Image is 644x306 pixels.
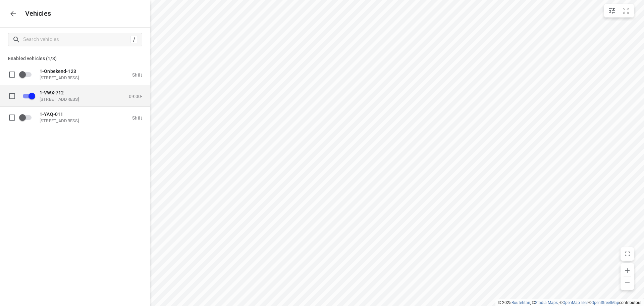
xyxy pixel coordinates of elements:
[605,4,619,17] button: Map settings
[40,111,63,117] span: 1-YAQ-011
[535,300,558,305] a: Stadia Maps
[604,4,634,17] div: small contained button group
[129,93,142,99] p: 09:00-
[40,90,64,95] span: 1-VWX-712
[132,115,142,120] p: Shift
[19,68,36,81] span: Enable
[19,111,36,124] span: Enable
[562,300,588,305] a: OpenMapTiles
[40,96,107,102] p: [STREET_ADDRESS]
[40,118,107,123] p: [STREET_ADDRESS]
[498,300,641,305] li: © 2025 , © , © © contributors
[132,72,142,77] p: Shift
[40,68,76,74] span: 1-Onbekend-123
[23,34,130,45] input: Search vehicles
[130,36,138,43] div: /
[20,10,51,17] p: Vehicles
[40,75,107,80] p: [STREET_ADDRESS]
[512,300,530,305] a: Routetitan
[591,300,619,305] a: OpenStreetMap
